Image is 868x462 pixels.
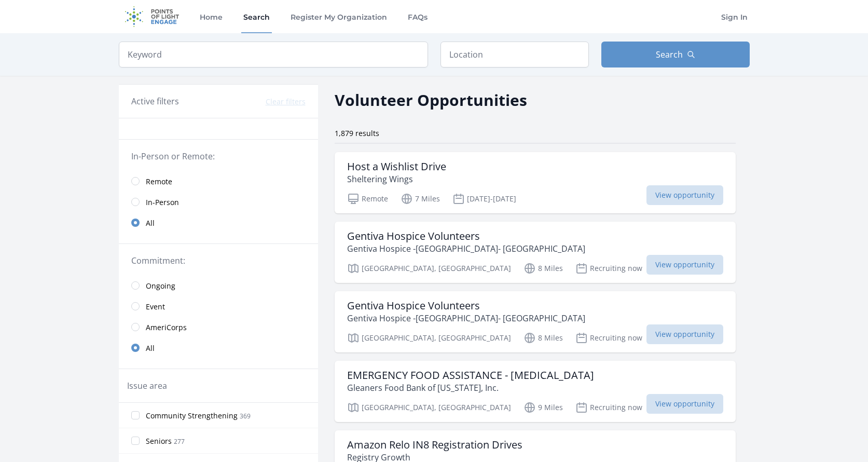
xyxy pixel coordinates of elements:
[523,262,563,275] p: 8 Miles
[146,281,175,291] span: Ongoing
[266,97,306,107] button: Clear filters
[131,254,306,267] legend: Commitment:
[347,230,585,242] h3: Gentiva Hospice Volunteers
[146,411,238,421] span: Community Strengthening
[575,262,642,275] p: Recruiting now
[347,173,446,185] p: Sheltering Wings
[335,291,736,352] a: Gentiva Hospice Volunteers Gentiva Hospice -[GEOGRAPHIC_DATA]- [GEOGRAPHIC_DATA] [GEOGRAPHIC_DATA...
[601,42,750,67] button: Search
[119,42,428,67] input: Keyword
[119,275,318,296] a: Ongoing
[131,150,306,162] legend: In-Person or Remote:
[347,160,446,173] h3: Host a Wishlist Drive
[146,436,172,446] span: Seniors
[646,185,723,205] span: View opportunity
[347,242,585,255] p: Gentiva Hospice -[GEOGRAPHIC_DATA]- [GEOGRAPHIC_DATA]
[119,296,318,317] a: Event
[347,439,522,451] h3: Amazon Relo IN8 Registration Drives
[119,212,318,233] a: All
[335,222,736,283] a: Gentiva Hospice Volunteers Gentiva Hospice -[GEOGRAPHIC_DATA]- [GEOGRAPHIC_DATA] [GEOGRAPHIC_DATA...
[347,382,594,394] p: Gleaners Food Bank of [US_STATE], Inc.
[146,218,155,228] span: All
[575,401,642,414] p: Recruiting now
[131,95,179,107] h3: Active filters
[119,192,318,212] a: In-Person
[347,332,511,344] p: [GEOGRAPHIC_DATA], [GEOGRAPHIC_DATA]
[119,171,318,192] a: Remote
[523,401,563,414] p: 9 Miles
[347,300,585,312] h3: Gentiva Hospice Volunteers
[401,193,440,205] p: 7 Miles
[347,401,511,414] p: [GEOGRAPHIC_DATA], [GEOGRAPHIC_DATA]
[347,369,594,382] h3: EMERGENCY FOOD ASSISTANCE - [MEDICAL_DATA]
[335,128,379,138] span: 1,879 results
[119,337,318,358] a: All
[335,152,736,213] a: Host a Wishlist Drive Sheltering Wings Remote 7 Miles [DATE]-[DATE] View opportunity
[174,437,185,446] span: 277
[575,332,642,344] p: Recruiting now
[240,412,251,420] span: 369
[646,255,723,275] span: View opportunity
[146,302,165,312] span: Event
[146,197,179,208] span: In-Person
[646,394,723,414] span: View opportunity
[347,262,511,275] p: [GEOGRAPHIC_DATA], [GEOGRAPHIC_DATA]
[146,322,187,333] span: AmeriCorps
[347,193,388,205] p: Remote
[452,193,516,205] p: [DATE]-[DATE]
[335,361,736,422] a: EMERGENCY FOOD ASSISTANCE - [MEDICAL_DATA] Gleaners Food Bank of [US_STATE], Inc. [GEOGRAPHIC_DAT...
[335,88,527,112] h2: Volunteer Opportunities
[131,411,140,419] input: Community Strengthening 369
[656,48,683,61] span: Search
[523,332,563,344] p: 8 Miles
[146,176,172,187] span: Remote
[119,317,318,337] a: AmeriCorps
[646,324,723,344] span: View opportunity
[127,379,167,392] legend: Issue area
[146,343,155,354] span: All
[347,312,585,324] p: Gentiva Hospice -[GEOGRAPHIC_DATA]- [GEOGRAPHIC_DATA]
[440,42,589,67] input: Location
[131,437,140,445] input: Seniors 277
